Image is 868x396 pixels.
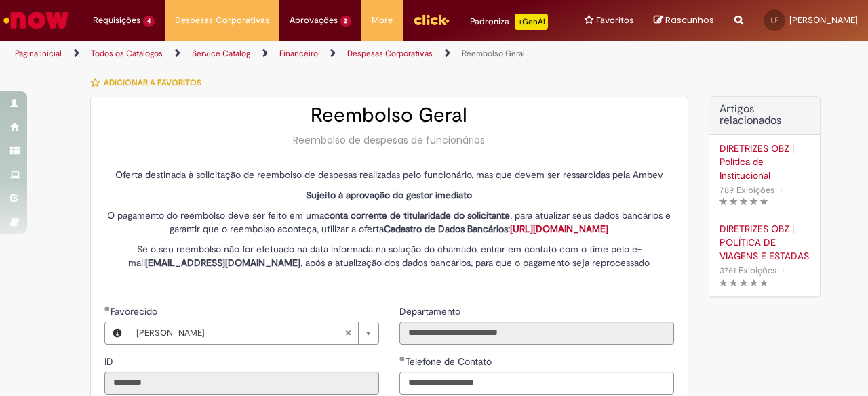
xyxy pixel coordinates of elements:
input: Telefone de Contato [399,372,674,395]
a: Financeiro [279,48,318,59]
span: More [372,14,393,27]
span: [PERSON_NAME] [789,14,858,26]
span: Obrigatório Preenchido [399,356,406,361]
span: LF [771,16,778,24]
span: 2 [340,16,352,27]
span: 4 [143,16,155,27]
span: • [777,181,785,199]
span: Aprovações [290,14,338,27]
span: Obrigatório Preenchido [104,306,111,311]
label: Somente leitura - ID [104,355,116,368]
p: O pagamento do reembolso deve ser feito em uma , para atualizar seus dados bancários e garantir q... [104,208,674,236]
span: Telefone de Contato [406,355,494,368]
span: • [779,261,787,280]
input: ID [104,372,379,395]
a: Todos os Catálogos [91,48,163,59]
p: Se o seu reembolso não for efetuado na data informada na solução do chamado, entrar em contato co... [104,242,674,269]
div: Reembolso de despesas de funcionários [104,133,674,147]
p: +GenAi [515,14,548,30]
h3: Artigos relacionados [719,104,810,127]
p: Oferta destinada à solicitação de reembolso de despesas realizadas pelo funcionário, mas que deve... [104,168,674,181]
span: Somente leitura - Departamento [399,305,463,317]
strong: [EMAIL_ADDRESS][DOMAIN_NAME] [145,257,300,269]
abbr: Limpar campo Favorecido [338,322,358,344]
a: Service Catalog [192,48,250,59]
a: DIRETRIZES OBZ | Política de Institucional [719,141,810,182]
a: [URL][DOMAIN_NAME] [510,223,608,235]
a: Reembolso Geral [462,48,525,59]
span: 3761 Exibições [719,265,776,276]
strong: Cadastro de Dados Bancários: [384,223,608,235]
span: [PERSON_NAME] [136,322,344,344]
span: Adicionar a Favoritos [104,77,201,88]
strong: Sujeito à aprovação do gestor imediato [306,189,472,201]
span: Rascunhos [665,14,714,26]
span: Somente leitura - ID [104,355,116,368]
h2: Reembolso Geral [104,104,674,127]
div: Padroniza [470,14,548,30]
button: Adicionar a Favoritos [90,68,209,97]
ul: Trilhas de página [10,41,568,66]
span: Despesas Corporativas [175,14,269,27]
a: DIRETRIZES OBZ | POLÍTICA DE VIAGENS E ESTADAS [719,222,810,263]
a: [PERSON_NAME]Limpar campo Favorecido [130,322,378,344]
button: Favorecido, Visualizar este registro Lucas De Faria Fernandes [105,322,130,344]
a: Página inicial [15,48,62,59]
span: Necessários - Favorecido [111,305,160,317]
img: ServiceNow [1,7,71,34]
span: 789 Exibições [719,184,774,196]
label: Somente leitura - Departamento [399,305,463,318]
a: Despesas Corporativas [347,48,433,59]
img: click_logo_yellow_360x200.png [413,9,450,30]
a: Rascunhos [654,14,714,27]
strong: conta corrente de titularidade do solicitante [324,209,510,221]
span: Requisições [93,14,140,27]
input: Departamento [399,322,674,345]
span: Favoritos [596,14,633,27]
